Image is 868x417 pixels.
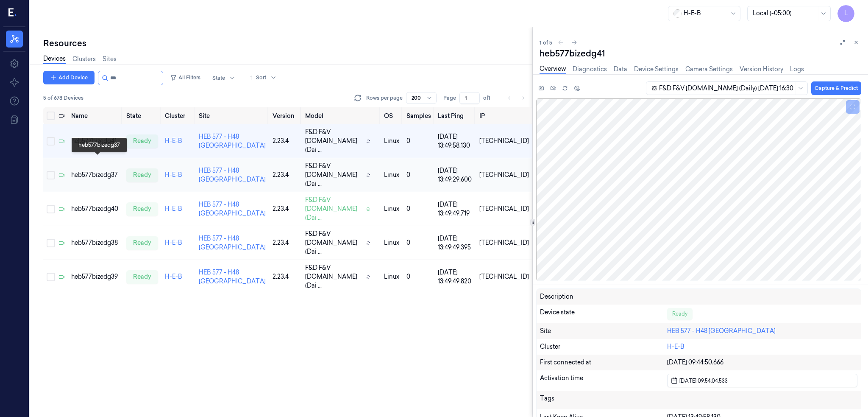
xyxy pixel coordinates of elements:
a: H-E-B [165,239,182,246]
th: Site [195,107,269,124]
button: Capture & Predict [811,81,861,95]
span: 1 of 5 [540,39,552,46]
div: Description [540,292,667,301]
div: heb577bizedg40 [71,204,120,213]
div: [DATE] 13:49:58.130 [438,132,473,150]
p: linux [384,238,400,247]
div: [TECHNICAL_ID] [479,272,529,281]
div: Resources [43,37,532,49]
div: ready [126,134,158,148]
div: Activation time [540,374,667,387]
span: Page [443,94,456,102]
span: F&D F&V [DOMAIN_NAME] (Dai ... [305,229,363,256]
a: HEB 577 - H48 [GEOGRAPHIC_DATA] [667,327,776,335]
div: 2.23.4 [273,137,298,146]
div: Site [540,327,667,336]
div: Ready [667,308,693,320]
p: linux [384,204,400,213]
div: [DATE] 13:49:49.820 [438,268,473,286]
button: Select row [47,137,55,146]
a: HEB 577 - H48 [GEOGRAPHIC_DATA] [199,235,266,251]
div: heb577bizedg37 [71,171,120,179]
a: HEB 577 - H48 [GEOGRAPHIC_DATA] [199,133,266,149]
div: ready [126,270,158,284]
div: heb577bizedg41 [71,137,120,146]
span: 5 of 678 Devices [43,94,83,102]
div: 0 [406,238,431,247]
th: Last Ping [434,107,476,124]
div: Tags [540,394,667,406]
a: Version History [740,65,783,74]
div: Cluster [540,342,667,351]
span: F&D F&V [DOMAIN_NAME] (Dai ... [305,196,363,222]
button: L [837,5,854,22]
a: H-E-B [165,205,182,213]
div: 0 [406,204,431,213]
span: F&D F&V [DOMAIN_NAME] (Dai ... [305,263,363,290]
div: 2.23.4 [273,272,298,281]
button: Select row [47,239,55,247]
p: linux [384,171,400,179]
a: Overview [540,64,566,74]
a: HEB 577 - H48 [GEOGRAPHIC_DATA] [199,167,266,183]
div: heb577bizedg38 [71,238,120,247]
div: 0 [406,272,431,281]
button: [DATE] 09:54:04.533 [667,374,857,387]
th: Cluster [161,107,195,124]
div: 0 [406,171,431,179]
button: Select all [47,112,55,120]
a: Diagnostics [573,65,607,74]
th: Name [68,107,123,124]
button: Select row [47,205,55,213]
a: Camera Settings [685,65,733,74]
nav: pagination [504,92,529,104]
a: HEB 577 - H48 [GEOGRAPHIC_DATA] [199,201,266,217]
span: F&D F&V [DOMAIN_NAME] (Dai ... [305,128,363,154]
th: IP [476,107,532,124]
button: Select row [47,273,55,281]
div: [TECHNICAL_ID] [479,204,529,213]
th: Samples [403,107,434,124]
div: [TECHNICAL_ID] [479,137,529,146]
p: Rows per page [366,94,403,102]
button: Add Device [43,71,95,84]
div: 2.23.4 [273,238,298,247]
button: All Filters [167,71,204,84]
a: Clusters [72,55,96,64]
div: [DATE] 09:44:50.666 [667,358,857,367]
div: 2.23.4 [273,171,298,179]
a: Sites [103,55,117,64]
span: of 1 [483,94,497,102]
th: Model [302,107,381,124]
div: 0 [406,137,431,146]
div: [DATE] 13:49:49.719 [438,200,473,218]
div: [DATE] 13:49:29.600 [438,166,473,184]
div: Device state [540,308,667,320]
a: HEB 577 - H48 [GEOGRAPHIC_DATA] [199,269,266,285]
a: Logs [790,65,804,74]
div: [TECHNICAL_ID] [479,171,529,179]
a: H-E-B [667,343,684,350]
p: linux [384,272,400,281]
a: Devices [43,54,66,64]
a: H-E-B [165,171,182,179]
a: H-E-B [165,137,182,145]
div: [DATE] 13:49:49.395 [438,234,473,252]
th: State [123,107,161,124]
div: First connected at [540,358,667,367]
div: [TECHNICAL_ID] [479,238,529,247]
div: heb577bizedg41 [540,48,861,59]
a: Data [614,65,627,74]
div: ready [126,168,158,182]
div: 2.23.4 [273,204,298,213]
p: linux [384,137,400,146]
span: F&D F&V [DOMAIN_NAME] (Dai ... [305,162,363,188]
button: Select row [47,171,55,179]
div: ready [126,236,158,250]
a: Device Settings [634,65,679,74]
div: ready [126,202,158,216]
a: H-E-B [165,273,182,280]
div: heb577bizedg39 [71,272,120,281]
th: Version [269,107,301,124]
